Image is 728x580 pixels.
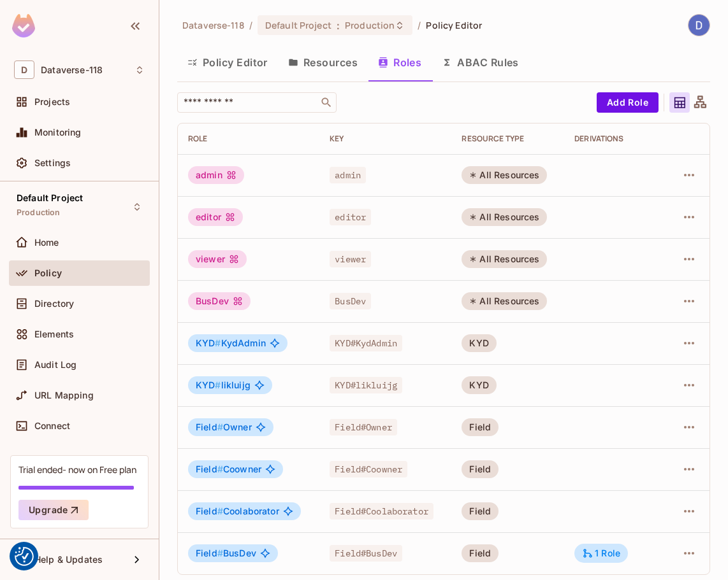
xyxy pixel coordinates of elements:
button: Upgrade [18,500,89,520]
div: Field [462,418,499,436]
span: Default Project [17,193,83,203]
div: Trial ended- now on Free plan [18,463,136,476]
div: admin [188,166,244,184]
span: Field [196,463,223,474]
span: Coowner [196,464,261,474]
button: Policy Editor [177,46,278,78]
span: Field#Owner [330,419,397,435]
span: Policy [34,268,62,278]
span: Production [345,19,395,31]
span: KYD#likluijg [330,377,402,393]
span: D [14,60,34,79]
button: Resources [278,46,368,78]
div: editor [188,208,243,226]
button: Consent Preferences [15,547,34,566]
button: Add Role [597,92,659,113]
span: Field#BusDev [330,545,402,562]
span: Coolaborator [196,506,279,516]
div: Field [462,460,499,478]
span: Field [196,506,223,516]
img: Dataverse Deeploab [688,15,710,36]
span: Home [34,237,59,248]
span: # [217,463,223,474]
span: # [217,548,223,558]
span: BusDev [330,293,371,309]
span: Connect [34,421,70,431]
span: KYD [196,379,221,390]
span: Field [196,421,223,432]
div: Role [188,134,309,144]
span: Audit Log [34,360,76,370]
span: Field [196,548,223,558]
span: Monitoring [34,127,82,138]
div: RESOURCE TYPE [462,134,554,144]
span: Help & Updates [34,555,103,565]
div: Derivations [574,134,656,144]
span: Owner [196,422,252,432]
span: the active workspace [182,19,244,31]
span: : [336,20,340,31]
span: Elements [34,329,74,339]
span: likluijg [196,380,251,390]
span: # [217,506,223,516]
span: admin [330,167,366,183]
div: BusDev [188,292,251,310]
div: 1 Role [582,548,620,559]
div: Field [462,544,499,562]
span: # [217,421,223,432]
img: SReyMgAAAABJRU5ErkJggg== [12,14,35,38]
span: Directory [34,299,74,309]
span: Default Project [265,19,331,31]
span: viewer [330,251,371,267]
span: # [215,337,221,348]
span: KydAdmin [196,338,266,348]
span: Field#Coowner [330,461,407,477]
span: BusDev [196,548,256,558]
li: / [418,19,421,31]
span: Settings [34,158,71,168]
div: All Resources [462,208,547,226]
div: KYD [462,376,496,394]
span: KYD#KydAdmin [330,335,402,351]
li: / [249,19,252,31]
button: Roles [368,46,432,78]
span: Field#Coolaborator [330,503,433,520]
img: Revisit consent button [15,547,34,566]
span: Policy Editor [426,19,482,31]
span: Workspace: Dataverse-118 [41,65,103,75]
div: viewer [188,250,247,268]
button: ABAC Rules [432,46,529,78]
div: Field [462,502,499,520]
span: Projects [34,97,70,107]
span: # [215,379,221,390]
div: KYD [462,334,496,352]
div: All Resources [462,250,547,268]
span: URL Mapping [34,390,94,400]
span: KYD [196,337,221,348]
span: Production [17,208,61,218]
div: All Resources [462,166,547,184]
div: All Resources [462,292,547,310]
div: Key [330,134,441,144]
span: editor [330,209,371,225]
